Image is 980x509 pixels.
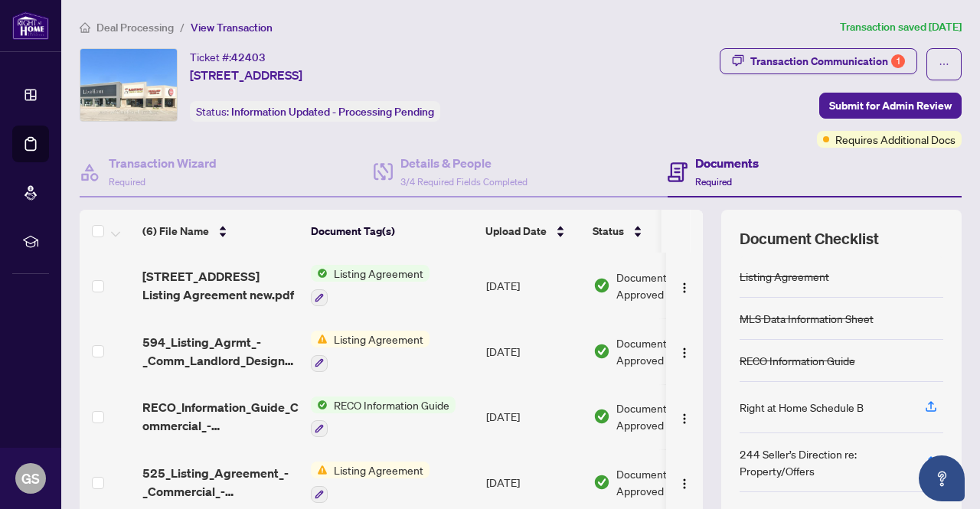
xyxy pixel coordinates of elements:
[740,268,829,285] div: Listing Agreement
[142,398,299,435] span: RECO_Information_Guide_Commercial_-_RECO_Forms_-_PropTx-OREA_2025-07-16_23_56_04.pdf
[750,49,905,73] div: Transaction Communication
[109,154,217,172] h4: Transaction Wizard
[311,396,328,413] img: Status Icon
[311,265,430,306] button: Status IconListing Agreement
[485,223,547,240] span: Upload Date
[616,400,711,433] span: Document Approved
[672,470,697,494] button: Logo
[740,445,906,479] div: 244 Seller’s Direction re: Property/Offers
[672,273,697,298] button: Logo
[939,59,949,70] span: ellipsis
[311,396,456,438] button: Status IconRECO Information Guide
[400,176,528,188] span: 3/4 Required Fields Completed
[142,223,209,240] span: (6) File Name
[678,478,691,490] img: Logo
[190,48,266,66] div: Ticket #:
[678,347,691,359] img: Logo
[891,54,905,68] div: 1
[695,154,759,172] h4: Documents
[142,333,299,370] span: 594_Listing_Agrmt_-_Comm_Landlord_Designated_Rep_Agrmt_Auth_to_Offer_for_Lease_-_PropTx-[PERSON_N...
[142,267,299,304] span: [STREET_ADDRESS] Listing Agreement new.pdf
[190,66,302,84] span: [STREET_ADDRESS]
[400,154,528,172] h4: Details & People
[191,21,273,34] span: View Transaction
[328,331,430,347] span: Listing Agreement
[480,384,587,450] td: [DATE]
[136,210,305,253] th: (6) File Name
[720,48,917,74] button: Transaction Communication1
[593,343,610,360] img: Document Status
[616,269,711,302] span: Document Approved
[311,462,328,478] img: Status Icon
[305,210,479,253] th: Document Tag(s)
[695,176,732,188] span: Required
[678,413,691,425] img: Logo
[829,93,952,118] span: Submit for Admin Review
[328,265,430,282] span: Listing Agreement
[328,396,456,413] span: RECO Information Guide
[678,282,691,294] img: Logo
[672,339,697,364] button: Logo
[231,51,266,64] span: 42403
[919,455,965,501] button: Open asap
[142,464,299,501] span: 525_Listing_Agreement_-_Commercial_-_Landlord_Rep_Agreement_-_Authority_to_Offer_Lease_-_PropTx-[...
[311,331,328,347] img: Status Icon
[21,468,40,489] span: GS
[593,223,624,240] span: Status
[12,11,49,40] img: logo
[819,93,962,119] button: Submit for Admin Review
[80,49,177,121] img: IMG-W12258228_1.jpg
[616,465,711,499] span: Document Approved
[480,318,587,384] td: [DATE]
[80,22,90,33] span: home
[593,474,610,491] img: Document Status
[231,105,434,119] span: Information Updated - Processing Pending
[96,21,174,34] span: Deal Processing
[593,277,610,294] img: Document Status
[311,462,430,503] button: Status IconListing Agreement
[740,228,879,250] span: Document Checklist
[586,210,717,253] th: Status
[311,331,430,372] button: Status IconListing Agreement
[180,18,185,36] li: /
[740,352,855,369] div: RECO Information Guide
[835,131,955,148] span: Requires Additional Docs
[740,310,874,327] div: MLS Data Information Sheet
[616,334,711,368] span: Document Approved
[840,18,962,36] article: Transaction saved [DATE]
[328,462,430,478] span: Listing Agreement
[311,265,328,282] img: Status Icon
[480,253,587,318] td: [DATE]
[593,408,610,425] img: Document Status
[190,101,440,122] div: Status:
[740,399,864,416] div: Right at Home Schedule B
[479,210,586,253] th: Upload Date
[109,176,145,188] span: Required
[672,404,697,429] button: Logo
